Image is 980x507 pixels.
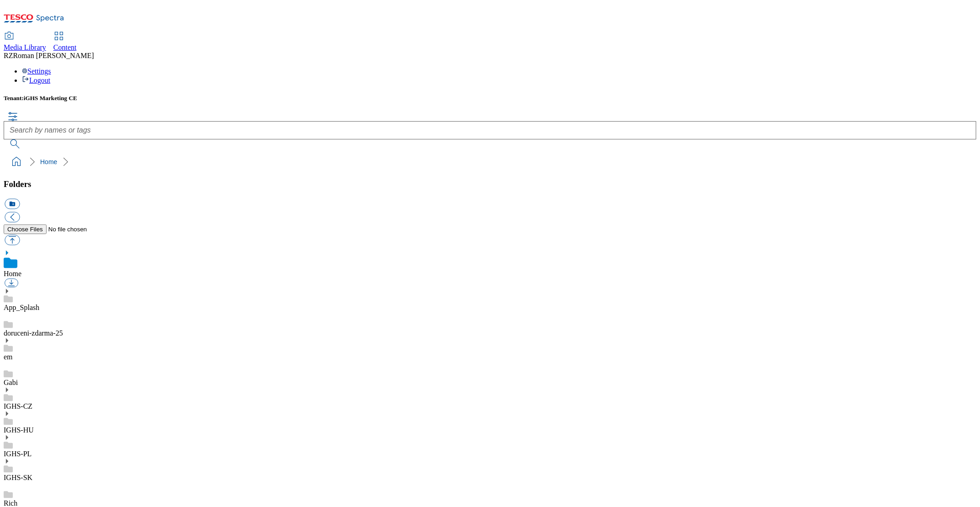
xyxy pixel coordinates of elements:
span: Media Library [4,43,46,51]
nav: breadcrumb [4,153,976,171]
h5: Tenant: [4,95,976,102]
h3: Folders [4,179,976,189]
a: IGHS-PL [4,450,31,458]
a: Rich [4,499,17,507]
a: Home [40,158,57,165]
a: Settings [22,67,51,75]
span: RZ [4,52,13,59]
a: Media Library [4,32,46,52]
a: App_Splash [4,304,39,311]
a: Logout [22,76,50,84]
input: Search by names or tags [4,121,976,139]
a: em [4,353,13,361]
a: IGHS-HU [4,426,34,434]
a: Content [53,32,77,52]
span: Roman [PERSON_NAME] [13,52,94,59]
a: doruceni-zdarma-25 [4,329,63,337]
a: IGHS-SK [4,474,32,481]
a: Gabi [4,379,18,386]
a: IGHS-CZ [4,402,32,410]
span: Content [53,43,77,51]
span: iGHS Marketing CE [24,95,77,101]
a: home [9,155,24,169]
a: Home [4,270,21,278]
